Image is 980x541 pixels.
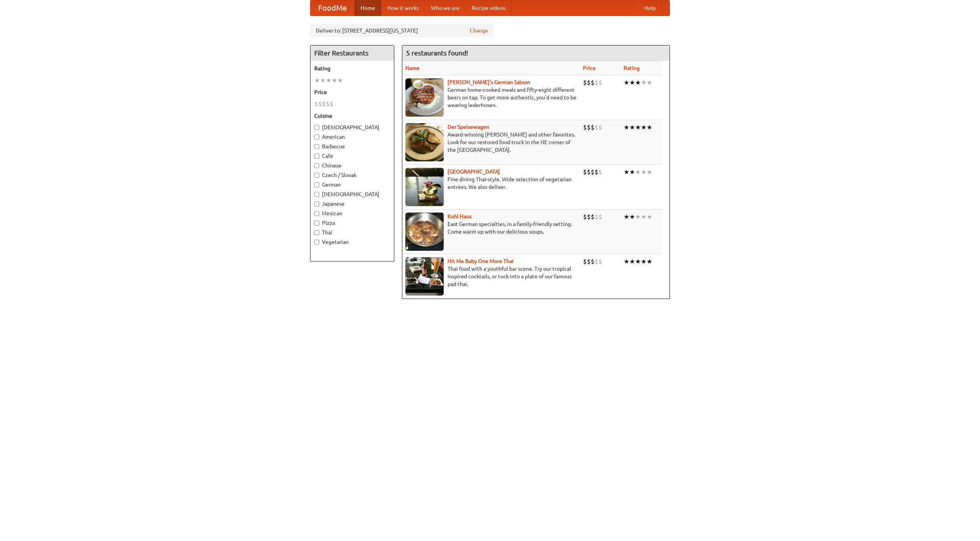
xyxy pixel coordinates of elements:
input: American [314,135,319,140]
ng-pluralize: 5 restaurants found! [406,49,468,57]
label: Barbecue [314,143,390,150]
input: German [314,182,319,187]
li: $ [598,168,602,176]
li: ★ [624,168,629,176]
li: ★ [647,257,652,266]
li: $ [583,168,587,176]
a: Price [583,65,596,71]
li: ★ [647,213,652,221]
label: [DEMOGRAPHIC_DATA] [314,190,390,198]
li: $ [587,213,591,221]
li: ★ [629,123,635,132]
p: Thai food with a youthful bar scene. Try our tropical inspired cocktails, or tuck into a plate of... [405,265,577,288]
a: [GEOGRAPHIC_DATA] [448,169,500,175]
li: ★ [337,76,343,84]
li: ★ [320,76,326,84]
li: ★ [629,78,635,87]
p: Award-winning [PERSON_NAME] and other favorites. Look for our restored food truck in the NE corne... [405,131,577,154]
li: ★ [332,76,337,84]
li: $ [591,168,595,176]
label: Mexican [314,210,390,217]
li: $ [595,123,598,132]
li: $ [583,78,587,87]
label: Chinese [314,162,390,169]
a: FoodMe [310,0,354,16]
li: ★ [635,123,641,132]
h5: Cuisine [314,112,390,120]
input: [DEMOGRAPHIC_DATA] [314,125,319,130]
p: East German specialties, in a family-friendly setting. Come warm up with our delicious soups. [405,220,577,236]
li: ★ [629,168,635,176]
li: $ [598,213,602,221]
input: Mexican [314,211,319,216]
a: Name [405,65,420,71]
li: $ [598,78,602,87]
li: ★ [641,78,647,87]
label: Thai [314,229,390,236]
li: ★ [635,213,641,221]
label: Cafe [314,152,390,160]
label: Czech / Slovak [314,171,390,179]
h5: Price [314,88,390,96]
li: ★ [629,213,635,221]
li: ★ [641,123,647,132]
li: ★ [647,78,652,87]
li: $ [595,168,598,176]
li: $ [598,257,602,266]
li: $ [326,100,330,108]
li: $ [595,213,598,221]
li: $ [583,123,587,132]
li: ★ [641,213,647,221]
li: ★ [647,123,652,132]
h5: Rating [314,65,390,72]
li: $ [587,123,591,132]
a: [PERSON_NAME]'s German Saloon [448,79,530,85]
input: Thai [314,230,319,235]
li: ★ [326,76,332,84]
li: ★ [629,257,635,266]
li: ★ [624,123,629,132]
li: $ [591,257,595,266]
img: satay.jpg [405,168,444,206]
li: $ [583,213,587,221]
a: Who we are [425,0,465,16]
li: $ [330,100,333,108]
img: babythai.jpg [405,257,444,296]
input: Vegetarian [314,240,319,245]
a: Hit Me Baby One More Thai [448,258,514,264]
a: Help [638,0,662,16]
li: ★ [635,257,641,266]
input: Chinese [314,163,319,168]
input: Japanese [314,201,319,206]
li: $ [587,257,591,266]
li: $ [318,100,322,108]
input: Barbecue [314,144,319,149]
input: Cafe [314,154,319,159]
a: Change [470,27,488,34]
label: [DEMOGRAPHIC_DATA] [314,123,390,131]
img: kohlhaus.jpg [405,213,444,251]
a: Der Speisewagen [448,124,489,130]
li: $ [314,100,318,108]
label: American [314,133,390,141]
input: Czech / Slovak [314,173,319,178]
li: ★ [635,168,641,176]
a: Home [354,0,381,16]
li: ★ [641,168,647,176]
li: $ [322,100,326,108]
li: $ [591,213,595,221]
li: $ [598,123,602,132]
a: Kohl Haus [448,213,472,219]
li: $ [587,168,591,176]
h4: Filter Restaurants [310,45,394,61]
li: ★ [647,168,652,176]
img: esthers.jpg [405,78,444,117]
input: Pizza [314,221,319,226]
label: German [314,181,390,188]
a: How it works [381,0,425,16]
li: ★ [624,213,629,221]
